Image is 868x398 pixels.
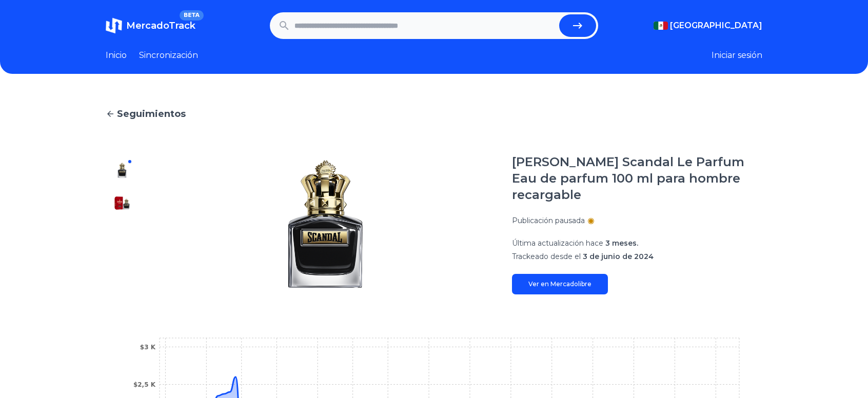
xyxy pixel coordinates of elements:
[605,238,638,248] font: 3 meses.
[139,50,198,60] font: Sincronización
[114,195,130,211] img: Jean Paul Gaultier Scandal Le Parfum Eau de parfum 100 ml para hombre recargable
[512,154,744,202] font: [PERSON_NAME] Scandal Le Parfum Eau de parfum 100 ml para hombre recargable
[512,274,608,294] a: Ver en Mercadolibre
[654,22,668,30] img: México
[133,381,156,388] tspan: $2,5 K
[140,344,156,351] tspan: $3 K
[670,21,762,30] font: [GEOGRAPHIC_DATA]
[106,17,195,34] a: MercadoTrackBETA
[712,49,762,62] button: Iniciar sesión
[512,238,603,248] font: Última actualización hace
[712,50,762,60] font: Iniciar sesión
[106,17,122,34] img: MercadoTrack
[126,20,195,31] font: MercadoTrack
[512,216,585,225] font: Publicación pausada
[184,12,200,18] font: BETA
[654,19,762,32] button: [GEOGRAPHIC_DATA]
[159,154,491,294] img: Jean Paul Gaultier Scandal Le Parfum Eau de parfum 100 ml para hombre recargable
[106,50,127,60] font: Inicio
[139,49,198,62] a: Sincronización
[583,252,654,261] font: 3 de junio de 2024
[114,162,130,178] img: Jean Paul Gaultier Scandal Le Parfum Eau de parfum 100 ml para hombre recargable
[106,49,127,62] a: Inicio
[528,280,591,288] font: Ver en Mercadolibre
[106,107,762,121] a: Seguimientos
[117,108,186,120] font: Seguimientos
[512,252,581,261] font: Trackeado desde el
